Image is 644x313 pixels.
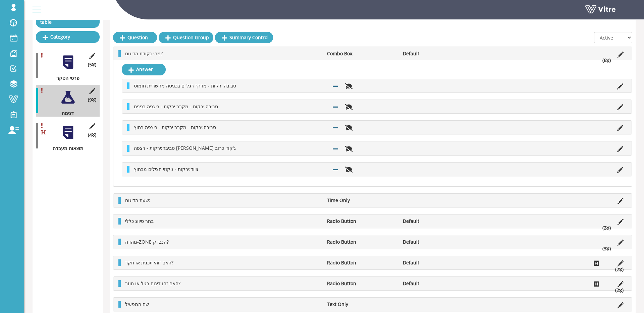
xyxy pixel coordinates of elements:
li: (6 ) [599,57,614,64]
li: Radio Button [324,259,399,266]
span: (4 ) [88,132,96,138]
li: Radio Button [324,218,399,225]
li: Radio Button [324,280,399,287]
span: סביבה:ירקות - מדרך רגליים בכניסה מהשריית חומוס [134,82,236,89]
li: (2 ) [612,266,627,273]
a: Question Group [159,32,213,43]
li: (2 ) [599,225,614,231]
span: (9 ) [88,97,96,103]
span: האם זהו דיגום רגיל או חוזר? [125,280,180,287]
span: האם זוהי תכנית או חקר? [125,259,173,266]
li: Default [399,218,475,225]
div: פרטי הסקר [36,75,95,81]
a: Question [113,32,157,43]
span: (5 ) [88,61,96,68]
span: מהי נקודת הדיגום? [125,50,163,57]
span: מהו ה-ZONE הנבדק? [125,239,169,245]
a: Summary Control [215,32,273,43]
div: דגימה [36,110,95,117]
li: Combo Box [324,50,399,57]
li: Default [399,280,475,287]
span: בחר סיווג כללי [125,218,154,224]
span: שעת הדיגום: [125,197,150,203]
span: סביבה:ירקות - מקרר ירקות - ריצפה בחוץ [134,124,216,130]
li: Text Only [324,301,399,308]
a: Category [36,31,100,43]
span: ציוד:ירקות - ג'קוזי חצילים מבחוץ [134,166,198,172]
span: שם המפעיל [125,301,149,307]
li: Time Only [324,197,399,204]
li: (2 ) [612,287,627,294]
li: Radio Button [324,239,399,245]
li: Default [399,259,475,266]
div: תוצאות מעבדה [36,145,95,152]
span: סביבה:ירקות - מקרר ירקות - ריצפה בפנים [134,103,218,110]
a: Answer [122,64,166,75]
li: Default [399,239,475,245]
li: Default [399,50,475,57]
li: (3 ) [599,245,614,252]
span: סביבה:ירקות - רצפה [PERSON_NAME] ג'קוזי כרוב [134,145,236,151]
